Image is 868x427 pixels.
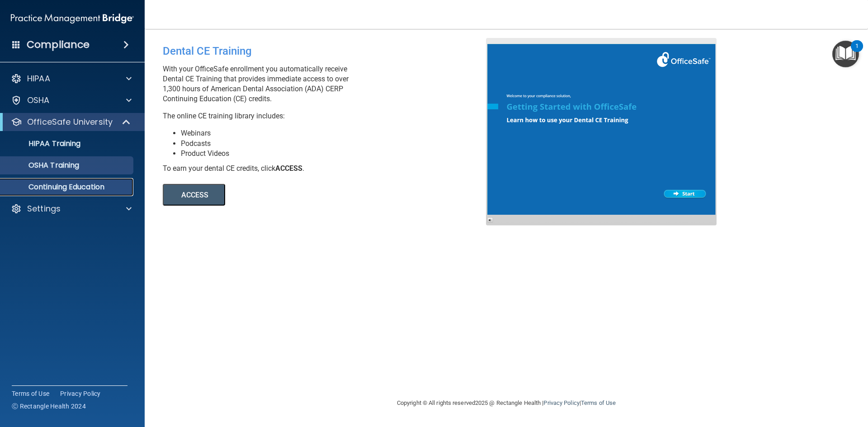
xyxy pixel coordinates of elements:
a: Terms of Use [581,399,616,406]
li: Podcasts [181,139,493,149]
p: OSHA Training [6,161,79,170]
a: OfficeSafe University [11,117,131,127]
a: OSHA [11,95,132,106]
div: To earn your dental CE credits, click . [163,164,493,174]
b: ACCESS [275,164,302,173]
div: 1 [855,46,859,58]
p: Continuing Education [6,183,129,192]
a: ACCESS [163,192,410,199]
button: ACCESS [163,184,225,206]
img: PMB logo [11,9,134,28]
a: HIPAA [11,73,132,84]
p: HIPAA Training [6,139,80,148]
a: Privacy Policy [543,399,579,406]
p: OSHA [27,95,50,106]
p: With your OfficeSafe enrollment you automatically receive Dental CE Training that provides immedi... [163,64,493,104]
div: Dental CE Training [163,38,493,64]
div: Copyright © All rights reserved 2025 @ Rectangle Health | | [341,389,671,418]
li: Webinars [181,128,493,138]
p: HIPAA [27,73,50,84]
a: Privacy Policy [60,389,101,398]
a: Terms of Use [12,389,49,398]
p: Settings [27,203,61,214]
p: The online CE training library includes: [163,111,493,121]
button: Open Resource Center, 1 new notification [832,41,859,67]
p: OfficeSafe University [27,117,113,127]
h4: Compliance [27,38,90,51]
li: Product Videos [181,149,493,159]
a: Settings [11,203,132,214]
span: Ⓒ Rectangle Health 2024 [12,402,86,411]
